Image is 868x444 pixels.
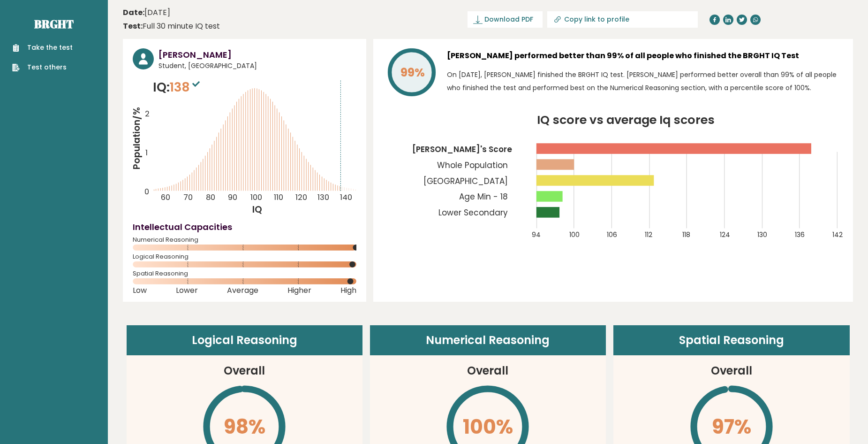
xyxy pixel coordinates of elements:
[645,230,652,239] tspan: 112
[607,230,618,239] tspan: 106
[183,192,193,203] tspan: 70
[532,230,541,239] tspan: 94
[153,78,202,97] p: IQ:
[757,230,767,239] tspan: 130
[340,192,352,203] tspan: 140
[400,64,425,81] tspan: 99%
[12,62,73,72] a: Test others
[412,144,512,155] tspan: [PERSON_NAME]'s Score
[252,203,262,216] tspan: IQ
[159,48,356,61] h3: [PERSON_NAME]
[12,43,73,53] a: Take the test
[144,187,149,198] tspan: 0
[133,289,147,292] span: Low
[133,255,356,259] span: Logical Reasoning
[123,21,220,32] div: Full 30 minute IQ test
[161,192,170,203] tspan: 60
[447,68,843,94] p: On [DATE], [PERSON_NAME] finished the BRGHT IQ test. [PERSON_NAME] performed better overall than ...
[123,7,170,18] time: [DATE]
[287,289,311,292] span: Higher
[274,192,283,203] tspan: 110
[682,230,690,239] tspan: 118
[795,230,805,239] tspan: 136
[467,362,508,379] h3: Overall
[123,7,144,18] b: Date:
[423,176,508,187] tspan: [GEOGRAPHIC_DATA]
[484,15,533,24] span: Download PDF
[720,230,730,239] tspan: 124
[228,192,237,203] tspan: 90
[468,11,543,28] a: Download PDF
[170,78,202,96] span: 138
[317,192,329,203] tspan: 130
[459,191,508,203] tspan: Age Min - 18
[123,21,143,31] b: Test:
[570,230,580,239] tspan: 100
[206,192,215,203] tspan: 80
[537,111,715,128] tspan: IQ score vs average Iq scores
[370,325,606,355] header: Numerical Reasoning
[250,192,262,203] tspan: 100
[176,289,198,292] span: Lower
[437,160,508,171] tspan: Whole Population
[133,272,356,276] span: Spatial Reasoning
[295,192,307,203] tspan: 120
[133,238,356,242] span: Numerical Reasoning
[130,107,143,169] tspan: Population/%
[711,362,752,379] h3: Overall
[127,325,362,355] header: Logical Reasoning
[447,48,843,63] h3: [PERSON_NAME] performed better than 99% of all people who finished the BRGHT IQ Test
[340,289,356,292] span: High
[613,325,849,355] header: Spatial Reasoning
[133,221,356,233] h4: Intellectual Capacities
[833,230,843,239] tspan: 142
[159,61,356,71] span: Student, [GEOGRAPHIC_DATA]
[224,362,265,379] h3: Overall
[34,16,74,31] a: Brght
[145,108,150,119] tspan: 2
[227,289,258,292] span: Average
[145,147,148,158] tspan: 1
[438,207,508,219] tspan: Lower Secondary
